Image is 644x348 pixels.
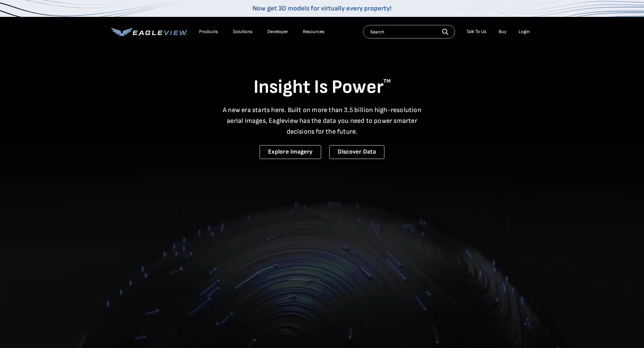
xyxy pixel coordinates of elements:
div: Login [519,29,530,35]
a: Developer [267,29,288,35]
div: Solutions [233,29,253,35]
a: Explore Imagery [260,145,321,159]
h1: Insight Is Power [111,76,533,99]
div: Talk To Us [467,29,486,35]
a: Discover Data [329,145,384,159]
input: Search [363,25,455,38]
div: Resources [303,29,325,35]
a: Now get 3D models for virtually every property! [253,4,391,12]
div: Products [199,29,218,35]
a: Buy [499,29,506,35]
sup: TM [383,78,391,84]
p: A new era starts here. Built on more than 3.5 billion high-resolution aerial images, Eagleview ha... [219,105,426,137]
